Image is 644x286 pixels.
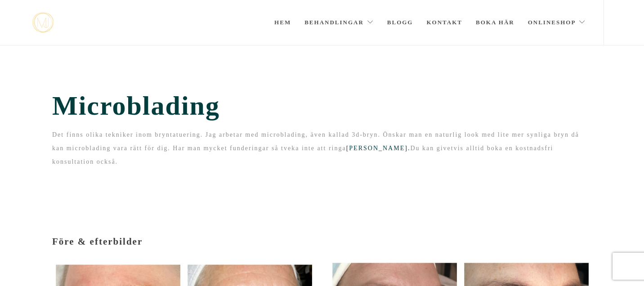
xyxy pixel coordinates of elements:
a: [PERSON_NAME]. [346,145,411,152]
span: Före & efterbilder [52,236,143,247]
span: Microblading [52,90,592,121]
a: mjstudio mjstudio mjstudio [32,13,54,33]
img: mjstudio [32,13,54,33]
p: Det finns olika tekniker inom bryntatuering. Jag arbetar med microblading, även kallad 3d-bryn. Ö... [52,128,592,169]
